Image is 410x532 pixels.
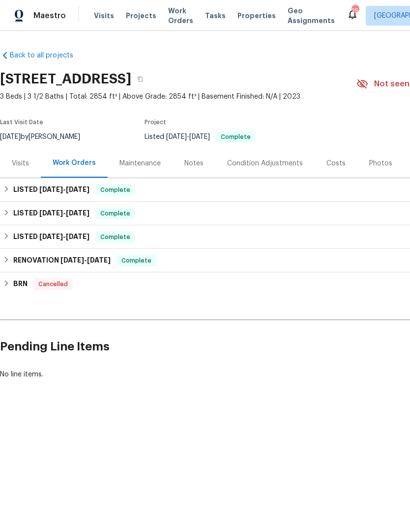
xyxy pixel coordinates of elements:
span: - [60,257,111,264]
div: Photos [369,159,392,168]
span: Project [145,119,166,125]
div: Maintenance [119,159,161,168]
span: Geo Assignments [288,6,335,26]
div: Costs [326,159,346,168]
span: - [39,186,89,193]
span: [DATE] [66,210,89,216]
div: Work Orders [53,158,96,168]
span: [DATE] [166,133,187,140]
h6: LISTED [13,208,89,219]
span: Listed [145,133,256,140]
span: Complete [96,209,134,218]
span: Complete [117,256,155,266]
span: Maestro [33,11,66,21]
span: [DATE] [66,233,89,240]
h6: LISTED [13,184,89,196]
span: [DATE] [87,257,111,264]
span: Complete [96,185,134,195]
span: [DATE] [66,186,89,193]
span: [DATE] [189,133,210,140]
div: Condition Adjustments [227,159,303,168]
span: [DATE] [39,233,63,240]
button: Copy Address [131,70,149,88]
span: Visits [94,11,114,21]
span: Tasks [205,12,226,19]
span: - [166,133,210,140]
span: Complete [217,134,255,140]
span: - [39,210,89,216]
span: [DATE] [60,257,84,264]
span: [DATE] [39,186,63,193]
span: [DATE] [39,210,63,216]
h6: LISTED [13,231,89,243]
span: Properties [237,11,276,21]
div: Visits [12,159,29,168]
span: Work Orders [168,6,193,26]
div: Notes [184,159,204,168]
span: Cancelled [34,279,72,289]
span: Complete [96,232,134,242]
span: - [39,233,89,240]
div: 25 [351,6,358,16]
span: Projects [126,11,156,21]
h6: BRN [13,278,28,290]
h6: RENOVATION [13,255,111,266]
